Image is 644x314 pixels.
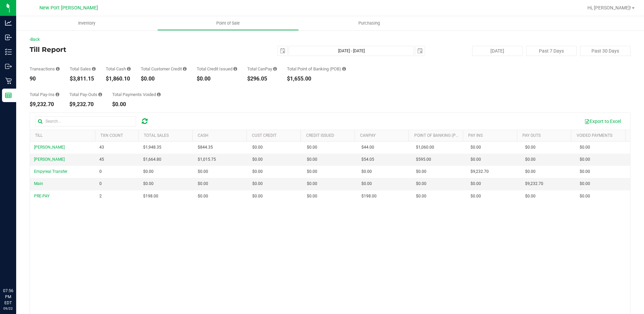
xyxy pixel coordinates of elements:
span: $0.00 [198,181,208,187]
a: Back [30,37,40,42]
span: $0.00 [525,156,536,163]
a: Cash [198,133,208,138]
i: Sum of all successful, non-voided payment transaction amounts using CanPay (as well as manual Can... [273,67,277,71]
span: $198.00 [143,193,158,199]
div: $0.00 [197,76,237,82]
span: $0.00 [580,168,590,175]
span: $0.00 [307,168,317,175]
div: $0.00 [112,102,161,107]
span: $0.00 [198,168,208,175]
span: $44.00 [361,144,374,151]
a: Point of Sale [157,16,298,30]
span: Point of Sale [207,20,249,26]
button: Export to Excel [580,116,625,127]
span: 2 [99,193,102,199]
span: [PERSON_NAME] [34,145,65,150]
span: $9,232.70 [471,168,489,175]
span: $0.00 [471,181,481,187]
i: Sum of all cash pay-ins added to tills within the date range. [56,92,59,97]
span: Inventory [69,20,104,26]
span: $0.00 [471,193,481,199]
iframe: Resource center [7,260,27,280]
span: $54.05 [361,156,374,163]
span: $0.00 [471,156,481,163]
span: $1,948.35 [143,144,161,151]
span: $0.00 [525,168,536,175]
div: Total Cash [106,67,131,71]
span: $0.00 [143,181,154,187]
span: $844.35 [198,144,213,151]
inline-svg: Outbound [5,63,12,70]
span: $0.00 [580,193,590,199]
span: 43 [99,144,104,151]
div: Transactions [30,67,60,71]
p: 07:56 PM EDT [3,288,13,306]
i: Sum of all cash pay-outs removed from tills within the date range. [98,92,102,97]
span: $595.00 [416,156,431,163]
span: select [278,46,287,56]
span: $0.00 [471,144,481,151]
span: $0.00 [361,181,372,187]
div: Total Payments Voided [112,92,161,97]
span: $0.00 [252,181,263,187]
span: $0.00 [580,144,590,151]
div: $296.05 [247,76,277,82]
div: Total Pay-Ins [30,92,59,97]
span: Empyreal Transfer [34,169,67,174]
span: $0.00 [361,168,372,175]
div: $1,655.00 [287,76,346,82]
div: $0.00 [141,76,187,82]
div: Total Credit Issued [197,67,237,71]
a: Point of Banking (POB) [414,133,462,138]
span: $0.00 [580,156,590,163]
inline-svg: Reports [5,92,12,99]
a: CanPay [360,133,376,138]
span: $0.00 [525,144,536,151]
span: $1,015.75 [198,156,216,163]
span: Hi, [PERSON_NAME]! [587,5,631,10]
i: Sum of all voided payment transaction amounts (excluding tips and transaction fees) within the da... [157,92,161,97]
div: $3,811.15 [70,76,96,82]
i: Sum of all successful refund transaction amounts from purchase returns resulting in account credi... [233,67,237,71]
a: Purchasing [299,16,440,30]
span: $0.00 [580,181,590,187]
a: Inventory [16,16,157,30]
span: New Port [PERSON_NAME] [39,5,98,11]
span: $0.00 [416,193,426,199]
span: $0.00 [307,156,317,163]
a: Pay Ins [468,133,483,138]
div: Total Customer Credit [141,67,187,71]
span: $0.00 [307,193,317,199]
span: $0.00 [252,144,263,151]
span: $0.00 [198,193,208,199]
i: Sum of all successful, non-voided payment transaction amounts using account credit as the payment... [183,67,187,71]
i: Sum of the successful, non-voided point-of-banking payment transaction amounts, both via payment ... [342,67,346,71]
a: Voided Payments [577,133,612,138]
button: Past 7 Days [526,46,577,56]
div: Total Pay-Outs [69,92,102,97]
div: $9,232.70 [30,102,59,107]
a: Till [35,133,42,138]
span: 45 [99,156,104,163]
span: PRE-PAY [34,194,50,198]
span: Main [34,181,43,186]
span: $0.00 [525,193,536,199]
a: Credit Issued [306,133,334,138]
div: $9,232.70 [69,102,102,107]
inline-svg: Retail [5,77,12,84]
div: Total Point of Banking (POB) [287,67,346,71]
span: $198.00 [361,193,377,199]
div: Total CanPay [247,67,277,71]
span: $0.00 [307,144,317,151]
inline-svg: Inventory [5,49,12,55]
span: 0 [99,181,102,187]
a: Total Sales [144,133,169,138]
span: 0 [99,168,102,175]
span: $0.00 [307,181,317,187]
span: $1,060.00 [416,144,434,151]
span: select [415,46,425,56]
a: Cust Credit [252,133,277,138]
span: $0.00 [143,168,154,175]
inline-svg: Inbound [5,34,12,41]
i: Count of all successful payment transactions, possibly including voids, refunds, and cash-back fr... [56,67,60,71]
